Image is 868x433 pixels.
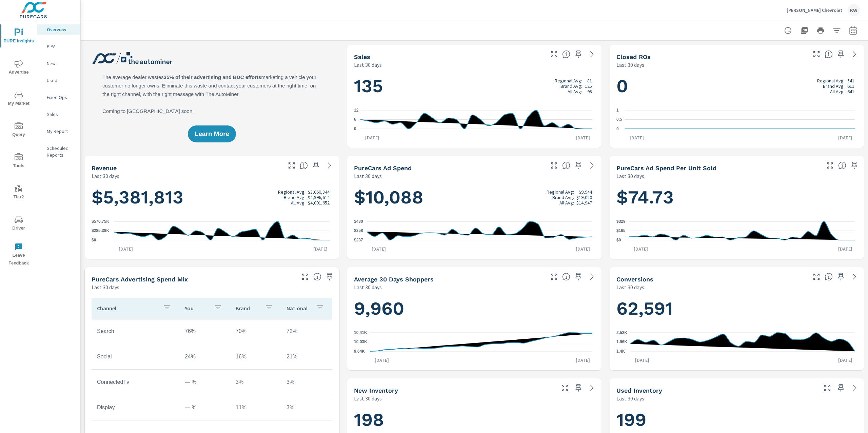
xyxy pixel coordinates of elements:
p: [DATE] [833,357,857,363]
p: [DATE] [309,245,332,252]
span: Save this to your personalized report [835,271,846,282]
p: You [185,305,209,312]
button: Make Fullscreen [300,271,311,282]
text: 0 [616,126,619,131]
text: 0.5 [616,117,622,122]
button: Make Fullscreen [559,382,570,393]
button: Select Date Range [846,24,860,37]
span: Query [2,122,35,139]
text: 1 [616,108,619,113]
h1: 62,591 [616,297,857,320]
td: 3% [281,399,332,416]
p: $4,996,614 [308,195,330,200]
p: [DATE] [571,245,595,252]
p: 98 [587,89,592,94]
p: All Avg: [559,200,574,205]
button: Make Fullscreen [549,160,559,171]
p: Fixed Ops [47,94,75,101]
p: Used [47,77,75,84]
p: Last 30 days [616,61,644,69]
span: Advertise [2,60,35,76]
text: 12 [354,108,359,113]
p: Regional Avg: [547,189,574,195]
p: 81 [587,78,592,83]
h5: New Inventory [354,387,398,394]
td: Display [92,399,179,416]
text: 1.96K [616,340,627,345]
div: nav menu [0,20,37,270]
td: 3% [230,374,281,391]
p: [DATE] [360,134,384,141]
td: 70% [230,323,281,340]
button: Make Fullscreen [549,49,559,60]
button: "Export Report to PDF" [797,24,811,37]
text: $358 [354,229,363,233]
h1: $74.73 [616,186,857,209]
p: 541 [847,78,854,83]
button: Make Fullscreen [286,160,297,171]
h1: $10,088 [354,186,595,209]
h1: 0 [616,75,857,98]
p: [PERSON_NAME] Chevrolet [787,7,842,13]
button: Make Fullscreen [825,160,835,171]
p: $14,947 [576,200,592,205]
h1: 198 [354,408,595,431]
p: 125 [585,83,592,89]
span: PURE Insights [2,28,35,45]
td: 72% [281,323,332,340]
text: 10.41K [354,330,367,335]
a: See more details in report [849,382,860,393]
a: See more details in report [587,49,597,60]
div: Sales [37,109,80,119]
p: Brand Avg: [560,83,582,89]
h5: Average 30 Days Shoppers [354,276,434,283]
div: Scheduled Reports [37,143,80,160]
span: Total cost of media for all PureCars channels for the selected dealership group over the selected... [562,161,570,170]
a: See more details in report [587,382,597,393]
p: [DATE] [630,357,654,363]
span: Save this to your personalized report [311,160,321,171]
h1: 135 [354,75,595,98]
p: Regional Avg: [817,78,845,83]
p: 611 [847,83,854,89]
text: $0 [616,238,621,242]
h5: Sales [354,53,370,60]
button: Make Fullscreen [811,49,822,60]
span: Save this to your personalized report [573,49,584,60]
p: [DATE] [114,245,138,252]
a: See more details in report [849,49,860,60]
p: Brand Avg: [552,195,574,200]
p: [DATE] [370,357,394,363]
p: $4,001,652 [308,200,330,205]
td: Social [92,348,179,365]
p: [DATE] [833,245,857,252]
p: Last 30 days [616,283,644,291]
p: Last 30 days [616,172,644,180]
text: $430 [354,219,363,224]
p: $9,944 [579,189,592,195]
p: Last 30 days [92,172,119,180]
span: Number of Repair Orders Closed by the selected dealership group over the selected time range. [So... [825,50,833,58]
h5: Used Inventory [616,387,662,394]
a: See more details in report [587,271,597,282]
span: Save this to your personalized report [573,160,584,171]
button: Learn More [188,125,236,142]
button: Make Fullscreen [811,271,822,282]
div: PIPA [37,41,80,52]
p: Regional Avg: [278,189,305,195]
p: Brand Avg: [823,83,845,89]
td: 16% [230,348,281,365]
text: $329 [616,219,626,224]
p: PIPA [47,43,75,50]
p: Last 30 days [354,61,382,69]
p: [DATE] [571,357,595,363]
h1: $5,381,813 [92,186,332,209]
p: Last 30 days [354,283,382,291]
p: Last 30 days [354,394,382,402]
text: $285.38K [92,229,109,233]
p: Brand [236,305,259,312]
p: National [287,305,310,312]
h5: PureCars Ad Spend Per Unit Sold [616,164,716,172]
p: [DATE] [625,134,649,141]
span: Tools [2,153,35,170]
